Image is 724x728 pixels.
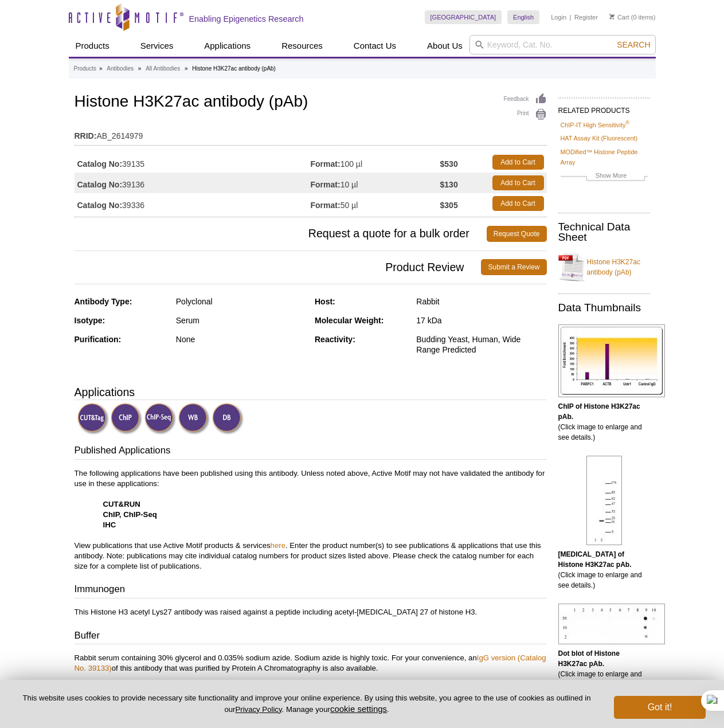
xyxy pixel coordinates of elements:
[144,403,176,435] img: ChIP-Seq Validated
[77,159,123,169] strong: Catalog No:
[75,259,482,275] span: Product Review
[103,520,116,529] strong: IHC
[558,604,665,644] img: Histone H3K27ac antibody (pAb) tested by dot blot analysis.
[558,649,620,668] b: Dot blot of Histone H3K27ac pAb.
[315,297,335,306] strong: Host:
[77,179,123,190] strong: Catalog No:
[487,226,547,242] a: Request Quote
[440,159,458,169] strong: $530
[185,65,188,72] li: »
[75,173,311,193] td: 39136
[176,296,306,307] div: Polyclonal
[558,550,632,569] b: [MEDICAL_DATA] of Histone H3K27ac pAb.
[625,120,629,126] sup: ®
[235,705,281,714] a: Privacy Policy
[176,334,306,345] div: None
[574,13,598,21] a: Register
[609,13,629,21] a: Cart
[75,316,105,325] strong: Isotype:
[558,222,650,242] h2: Technical Data Sheet
[551,13,566,21] a: Login
[75,93,547,112] h1: Histone H3K27ac antibody (pAb)
[440,200,458,210] strong: $305
[311,173,440,193] td: 10 µl
[212,403,244,435] img: Dot Blot Validated
[558,303,650,313] h2: Data Thumbnails
[558,97,650,118] h2: RELATED PRODUCTS
[558,549,650,590] p: (Click image to enlarge and see details.)
[558,250,650,284] a: Histone H3K27ac antibody (pAb)
[275,35,330,57] a: Resources
[311,193,440,214] td: 50 µl
[440,179,458,190] strong: $130
[75,629,547,645] h3: Buffer
[420,35,469,57] a: About Us
[75,653,547,694] p: Rabbit serum containing 30% glycerol and 0.035% sodium azide. Sodium azide is highly toxic. For y...
[311,179,341,190] strong: Format:
[75,383,547,401] h3: Applications
[75,335,122,344] strong: Purification:
[75,152,311,173] td: 39135
[586,456,622,545] img: Histone H3K27ac antibody (pAb) tested by Western blot.
[75,124,547,142] td: AB_2614979
[311,152,440,173] td: 100 µl
[271,541,285,550] a: here
[504,93,547,105] a: Feedback
[138,65,142,72] li: »
[107,64,134,74] a: Antibodies
[77,200,123,210] strong: Catalog No:
[192,65,276,72] li: Histone H3K27ac antibody (pAb)
[416,296,546,307] div: Rabbit
[347,35,403,57] a: Contact Us
[416,315,546,326] div: 17 kDa
[416,334,546,355] div: Budding Yeast, Human, Wide Range Predicted
[609,14,615,19] img: Your Cart
[561,133,638,143] a: HAT Assay Kit (Fluorescent)
[178,403,210,435] img: Western Blot Validated
[197,35,257,57] a: Applications
[558,402,640,421] b: ChIP of Histone H3K27ac pAb.
[311,200,341,210] strong: Format:
[134,35,181,57] a: Services
[75,444,547,460] h3: Published Applications
[75,193,311,214] td: 39336
[558,324,665,397] img: Histone H3K27ac antibody (pAb) tested by ChIP.
[189,14,304,24] h2: Enabling Epigenetics Research
[75,607,547,617] p: This Histone H3 acetyl Lys27 antibody was raised against a peptide including acetyl-[MEDICAL_DATA...
[492,175,544,190] a: Add to Cart
[617,40,650,49] span: Search
[18,693,595,715] p: This website uses cookies to provide necessary site functionality and improve your online experie...
[614,696,706,719] button: Got it!
[103,500,140,508] strong: CUT&RUN
[609,10,656,24] li: (0 items)
[492,155,544,170] a: Add to Cart
[74,64,96,74] a: Products
[425,10,502,24] a: [GEOGRAPHIC_DATA]
[311,159,341,169] strong: Format:
[77,403,109,435] img: CUT&Tag Validated
[330,704,387,714] button: cookie settings
[69,35,116,57] a: Products
[103,510,157,519] strong: ChIP, ChIP-Seq
[561,147,648,167] a: MODified™ Histone Peptide Array
[75,297,132,306] strong: Antibody Type:
[315,335,355,344] strong: Reactivity:
[469,35,656,54] input: Keyword, Cat. No.
[75,582,547,598] h3: Immunogen
[570,10,572,24] li: |
[507,10,539,24] a: English
[561,120,629,130] a: ChIP-IT High Sensitivity®
[561,170,648,183] a: Show More
[75,131,97,141] strong: RRID:
[558,648,650,690] p: (Click image to enlarge and see details.)
[176,315,306,326] div: Serum
[492,196,544,211] a: Add to Cart
[558,401,650,443] p: (Click image to enlarge and see details.)
[75,468,547,572] p: The following applications have been published using this antibody. Unless noted above, Active Mo...
[146,64,180,74] a: All Antibodies
[99,65,103,72] li: »
[481,259,546,275] a: Submit a Review
[315,316,383,325] strong: Molecular Weight:
[613,40,653,50] button: Search
[111,403,142,435] img: ChIP Validated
